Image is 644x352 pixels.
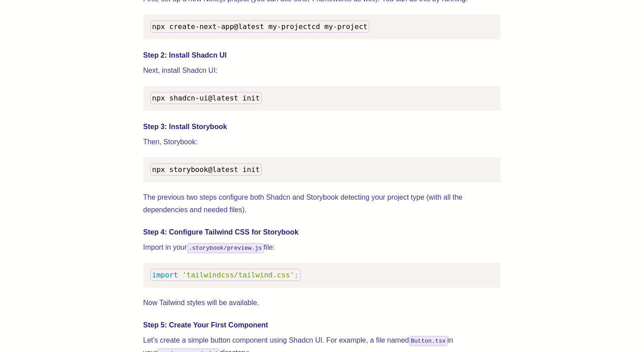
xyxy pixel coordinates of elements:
span: ; [294,271,299,279]
h4: Step 2: Install Shadcn UI [143,50,501,61]
h4: Step 3: Install Storybook [143,122,501,132]
code: cd my-project [150,21,369,33]
span: import [152,271,178,279]
span: 'tailwindcss/tailwind.css' [182,271,294,279]
p: The previous two steps configure both Shadcn and Storybook detecting your project type (with all ... [143,191,501,216]
h4: Step 4: Configure Tailwind CSS for Storybook [143,227,501,238]
p: Now Tailwind styles will be available. [143,297,501,309]
span: npx create-next-app@latest my-project [152,22,311,31]
span: npx shadcn-ui@latest init [152,94,260,102]
code: Button.tsx [409,336,448,346]
p: Then, Storybook: [143,136,501,148]
code: .storybook/preview.js [187,243,264,253]
span: npx storybook@latest init [152,165,260,174]
p: Next, install Shadcn UI: [143,64,501,77]
h4: Step 5: Create Your First Component [143,320,501,331]
p: Import in your file: [143,241,501,254]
